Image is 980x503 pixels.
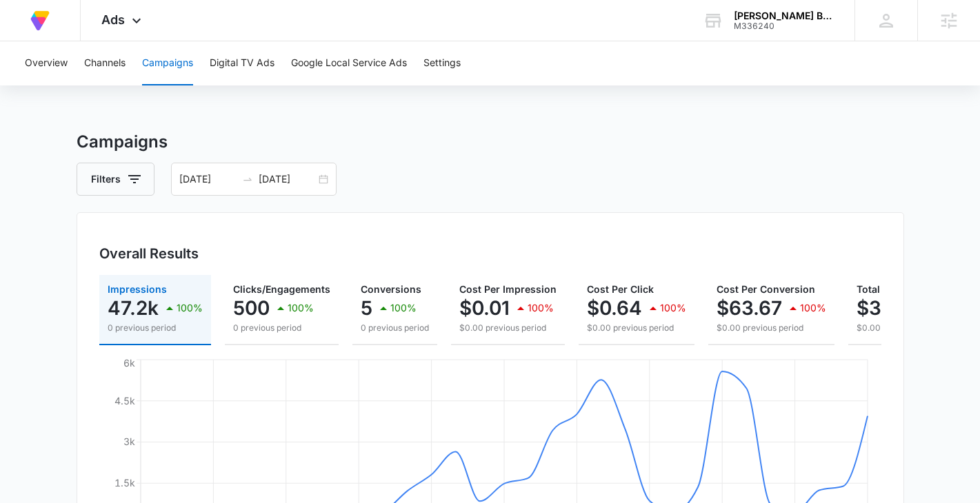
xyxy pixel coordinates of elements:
[114,395,135,407] tspan: 4.5k
[717,297,782,319] p: $63.67
[528,303,554,313] p: 100%
[288,303,314,313] p: 100%
[361,283,421,295] span: Conversions
[717,283,815,295] span: Cost Per Conversion
[233,283,330,295] span: Clicks/Engagements
[114,477,135,489] tspan: 1.5k
[857,322,976,334] p: $0.00 previous period
[390,303,417,313] p: 100%
[423,41,461,85] button: Settings
[734,21,834,31] div: account id
[99,243,199,264] h3: Overall Results
[587,297,642,319] p: $0.64
[587,322,686,334] p: $0.00 previous period
[123,435,135,447] tspan: 3k
[717,322,826,334] p: $0.00 previous period
[108,322,203,334] p: 0 previous period
[108,283,167,295] span: Impressions
[459,283,557,295] span: Cost Per Impression
[361,322,429,334] p: 0 previous period
[734,10,834,21] div: account name
[459,297,510,319] p: $0.01
[857,283,913,295] span: Total Spend
[361,297,372,319] p: 5
[259,172,316,187] input: End date
[459,322,557,334] p: $0.00 previous period
[101,12,125,27] span: Ads
[660,303,686,313] p: 100%
[84,41,126,85] button: Channels
[77,163,154,196] button: Filters
[587,283,654,295] span: Cost Per Click
[210,41,274,85] button: Digital TV Ads
[177,303,203,313] p: 100%
[233,297,270,319] p: 500
[800,303,826,313] p: 100%
[123,357,135,369] tspan: 6k
[242,174,253,185] span: to
[25,41,68,85] button: Overview
[77,130,904,154] h3: Campaigns
[857,297,932,319] p: $318.33
[291,41,407,85] button: Google Local Service Ads
[108,297,159,319] p: 47.2k
[142,41,193,85] button: Campaigns
[242,174,253,185] span: swap-right
[179,172,237,187] input: Start date
[233,322,330,334] p: 0 previous period
[28,8,52,33] img: Volusion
